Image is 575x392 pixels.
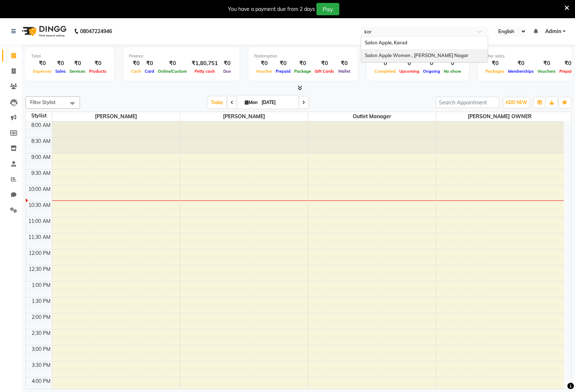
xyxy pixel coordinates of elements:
span: Wallet [336,69,352,74]
div: ₹0 [221,59,233,68]
span: Cash [129,69,143,74]
div: 2:30 PM [30,329,52,337]
div: Redemption [254,53,352,59]
div: ₹0 [156,59,189,68]
div: 9:00 AM [30,153,52,161]
span: Salon Apple Women , [PERSON_NAME] Nagar [365,52,468,58]
span: Mon [243,100,259,105]
span: [PERSON_NAME] OWNER [436,112,564,121]
div: 0 [421,59,442,68]
span: Memberships [506,69,536,74]
div: ₹0 [87,59,108,68]
span: Services [68,69,87,74]
span: Vouchers [536,69,558,74]
div: 4:00 PM [30,377,52,385]
div: ₹0 [536,59,558,68]
div: 0 [442,59,463,68]
span: Upcoming [398,69,421,74]
span: [PERSON_NAME] [180,112,308,121]
span: Ongoing [421,69,442,74]
div: ₹0 [53,59,68,68]
div: 1:00 PM [30,281,52,289]
div: 12:00 PM [27,249,52,257]
div: Total [31,53,108,59]
b: 08047224946 [80,21,112,41]
div: 8:30 AM [30,137,52,145]
span: Expenses [31,69,53,74]
button: ADD NEW [504,97,529,108]
div: ₹0 [484,59,506,68]
span: No show [442,69,463,74]
span: Online/Custom [156,69,189,74]
div: ₹0 [274,59,292,68]
img: logo [19,21,68,41]
button: Pay [316,3,339,15]
div: 0 [373,59,398,68]
span: Due [221,69,233,74]
div: ₹1,80,751 [189,59,221,68]
div: ₹0 [336,59,352,68]
div: 0 [398,59,421,68]
span: [PERSON_NAME] [52,112,180,121]
div: ₹0 [506,59,536,68]
span: Voucher [254,69,274,74]
div: 11:30 AM [27,233,52,241]
div: ₹0 [129,59,143,68]
div: Stylist [26,112,52,120]
div: 9:30 AM [30,169,52,177]
span: Prepaid [274,69,292,74]
span: Petty cash [193,69,217,74]
input: 2025-09-01 [259,97,296,108]
span: Products [87,69,108,74]
span: Gift Cards [313,69,336,74]
div: 10:30 AM [27,201,52,209]
div: You have a payment due from 2 days [228,5,315,13]
div: 11:00 AM [27,217,52,225]
span: ADD NEW [506,100,527,105]
div: ₹0 [31,59,53,68]
div: 3:00 PM [30,345,52,353]
ng-dropdown-panel: Options list [361,36,488,63]
span: Today [208,97,226,108]
input: Search Appointment [436,97,499,108]
div: 3:30 PM [30,361,52,369]
span: Sales [53,69,68,74]
span: Package [292,69,313,74]
span: Card [143,69,156,74]
div: 2:00 PM [30,313,52,321]
span: Packages [484,69,506,74]
div: ₹0 [254,59,274,68]
span: Salon Apple, Karad [365,40,407,45]
div: ₹0 [313,59,336,68]
div: 12:30 PM [27,265,52,273]
div: Finance [129,53,233,59]
span: Completed [373,69,398,74]
div: ₹0 [292,59,313,68]
span: Outlet Manager [308,112,436,121]
div: ₹0 [143,59,156,68]
div: 1:30 PM [30,297,52,305]
span: Admin [545,28,561,35]
div: 8:00 AM [30,121,52,129]
span: Filter Stylist [30,99,56,105]
div: ₹0 [68,59,87,68]
div: 10:00 AM [27,185,52,193]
